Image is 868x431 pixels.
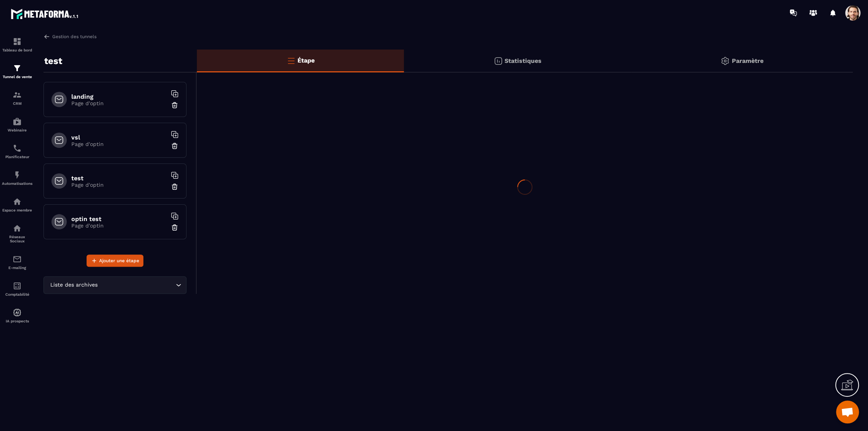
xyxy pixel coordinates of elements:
img: bars-o.4a397970.svg [286,56,296,65]
p: Tableau de bord [2,48,32,52]
p: Planificateur [2,155,32,159]
a: social-networksocial-networkRéseaux Sociaux [2,218,32,249]
img: accountant [13,281,22,290]
img: automations [13,170,22,179]
img: trash [171,224,178,231]
img: setting-gr.5f69749f.svg [720,56,730,66]
img: automations [13,308,22,317]
img: trash [171,142,178,150]
img: logo [11,7,79,21]
img: formation [13,37,22,46]
img: formation [13,64,22,73]
a: automationsautomationsEspace membre [2,191,32,218]
a: formationformationTableau de bord [2,31,32,58]
p: E-mailing [2,266,32,270]
a: accountantaccountantComptabilité [2,276,32,302]
p: Tunnel de vente [2,75,32,79]
h6: test [71,175,167,182]
a: formationformationTunnel de vente [2,58,32,85]
img: email [13,255,22,264]
p: CRM [2,101,32,106]
h6: landing [71,93,167,100]
h6: vsl [71,134,167,141]
img: scheduler [13,144,22,153]
p: Page d'optin [71,223,167,229]
img: trash [171,183,178,191]
p: IA prospects [2,319,32,323]
p: Page d'optin [71,182,167,188]
input: Search for option [99,281,174,289]
a: automationsautomationsAutomatisations [2,165,32,191]
p: Étape [297,57,315,64]
p: Paramètre [731,57,763,64]
img: formation [13,90,22,99]
h6: optin test [71,215,167,223]
div: Search for option [43,276,186,294]
span: Ajouter une étape [99,257,139,264]
p: test [44,53,62,69]
p: Page d'optin [71,100,167,106]
a: automationsautomationsWebinaire [2,111,32,138]
p: Webinaire [2,128,32,132]
img: trash [171,101,178,109]
p: Automatisations [2,181,32,186]
p: Réseaux Sociaux [2,235,32,243]
a: Mở cuộc trò chuyện [836,401,859,423]
p: Comptabilité [2,292,32,296]
img: automations [13,117,22,126]
a: schedulerschedulerPlanificateur [2,138,32,165]
a: Gestion des tunnels [43,33,96,40]
p: Statistiques [505,57,542,64]
p: Page d'optin [71,141,167,147]
span: Liste des archives [48,281,99,289]
p: Espace membre [2,208,32,212]
img: automations [13,197,22,206]
a: formationformationCRM [2,85,32,111]
button: Ajouter une étape [87,255,143,267]
a: emailemailE-mailing [2,249,32,276]
img: stats.20deebd0.svg [493,56,503,66]
img: social-network [13,224,22,233]
img: arrow [43,33,50,40]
